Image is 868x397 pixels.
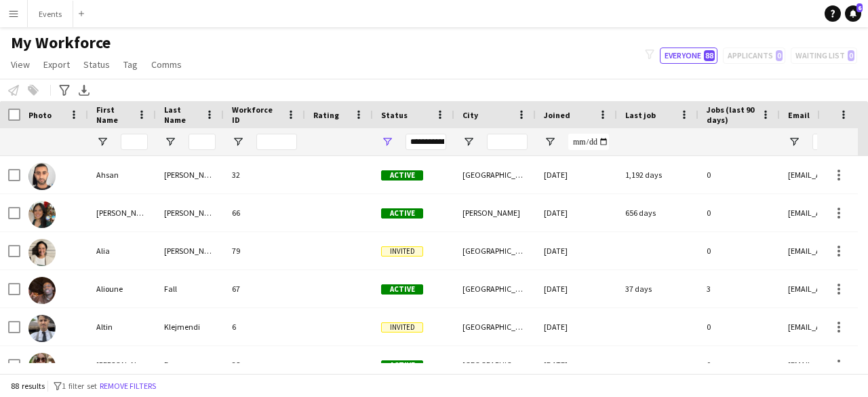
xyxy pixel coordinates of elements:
button: Events [28,1,73,27]
a: Status [78,56,115,73]
div: 67 [224,270,305,307]
div: 0 [698,156,780,193]
div: [DATE] [536,232,617,269]
div: [DATE] [536,346,617,383]
div: 66 [224,194,305,231]
input: Joined Filter Input [568,134,609,150]
span: 88 [704,50,715,61]
div: 32 [224,156,305,193]
img: Amy Louise Fox [28,353,56,380]
span: My Workforce [11,33,111,53]
button: Remove filters [97,379,159,394]
span: Jobs (last 90 days) [707,105,755,125]
div: [PERSON_NAME] [156,232,224,269]
button: Open Filter Menu [788,136,800,148]
button: Open Filter Menu [544,136,556,148]
span: City [462,110,478,120]
span: Invited [381,246,423,257]
span: View [11,58,30,71]
div: [GEOGRAPHIC_DATA] [454,156,536,193]
span: Invited [381,322,423,333]
div: Ahsan [88,156,156,193]
div: [PERSON_NAME] [454,194,536,231]
input: Last Name Filter Input [189,134,216,150]
div: Fall [156,270,224,307]
span: Export [43,58,70,71]
div: Klejmendi [156,308,224,345]
div: [DATE] [536,308,617,345]
button: Open Filter Menu [164,136,176,148]
button: Open Filter Menu [381,136,393,148]
div: 0 [698,308,780,345]
a: 6 [845,5,861,22]
span: Active [381,284,423,295]
div: Altin [88,308,156,345]
button: Open Filter Menu [232,136,244,148]
div: [GEOGRAPHIC_DATA] [454,346,536,383]
button: Open Filter Menu [96,136,108,148]
div: 6 [224,308,305,345]
span: 1 filter set [62,381,97,391]
img: Alia Kaser [28,239,56,266]
span: Email [788,110,810,120]
div: 79 [224,232,305,269]
span: Last Name [164,105,199,125]
div: Alia [88,232,156,269]
div: 0 [698,346,780,383]
span: Active [381,360,423,371]
span: Status [83,58,110,71]
div: [PERSON_NAME] [PERSON_NAME] [88,346,156,383]
div: 3 [698,270,780,307]
span: Active [381,170,423,181]
span: Rating [313,110,339,120]
span: Status [381,110,408,120]
img: Altin Klejmendi [28,315,56,342]
div: [PERSON_NAME] [156,156,224,193]
div: [PERSON_NAME] [88,194,156,231]
app-action-btn: Advanced filters [56,82,73,98]
div: 0 [698,194,780,231]
div: [DATE] [536,156,617,193]
div: [GEOGRAPHIC_DATA] [454,308,536,345]
a: Comms [146,56,187,73]
div: Fox [156,346,224,383]
span: Last job [625,110,656,120]
span: Joined [544,110,570,120]
div: [DATE] [536,194,617,231]
img: Alejandra Rodriguez guarin [28,201,56,228]
span: Workforce ID [232,105,281,125]
div: [GEOGRAPHIC_DATA] [454,270,536,307]
a: Tag [118,56,143,73]
a: Export [38,56,75,73]
a: View [5,56,35,73]
span: Active [381,208,423,219]
button: Everyone88 [660,48,717,64]
div: Alioune [88,270,156,307]
span: First Name [96,105,132,125]
button: Open Filter Menu [462,136,475,148]
input: Workforce ID Filter Input [256,134,297,150]
div: [GEOGRAPHIC_DATA] [454,232,536,269]
input: First Name Filter Input [121,134,148,150]
div: 0 [698,232,780,269]
div: 1,192 days [617,156,698,193]
div: [PERSON_NAME] [156,194,224,231]
div: [DATE] [536,270,617,307]
div: 38 [224,346,305,383]
img: Alioune Fall [28,277,56,304]
div: 656 days [617,194,698,231]
app-action-btn: Export XLSX [76,82,92,98]
img: Ahsan Ejaz [28,163,56,190]
div: 37 days [617,270,698,307]
span: Photo [28,110,52,120]
span: 6 [856,3,863,12]
input: City Filter Input [487,134,528,150]
span: Tag [123,58,138,71]
span: Comms [151,58,182,71]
